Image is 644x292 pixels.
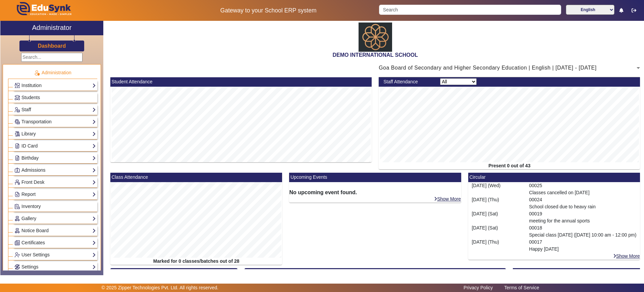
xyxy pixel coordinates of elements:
div: Marked for 0 classes/batches out of 28 [110,258,282,265]
a: Students [14,94,96,101]
h3: Dashboard [38,43,66,49]
mat-card-header: [DATE] Birthday [DEMOGRAPHIC_DATA] (Mon) [513,268,640,278]
div: 00025 [526,182,640,196]
div: 00018 [526,224,640,239]
div: Present 0 out of 43 [379,162,640,169]
p: Classes cancelled on [DATE] [529,189,637,196]
mat-card-header: Upcoming Events [289,173,461,182]
a: Dashboard [38,42,66,49]
a: Administrator [0,21,103,35]
a: Inventory [14,203,96,210]
p: meeting for the annual sports [529,217,637,224]
div: Staff Attendance [380,78,437,85]
input: Search... [21,53,83,62]
input: Search [379,5,561,15]
a: Privacy Policy [460,283,496,292]
img: Inventory.png [15,204,20,209]
div: 00024 [526,196,640,210]
div: [DATE] (Sat) [468,224,526,239]
p: Happy [DATE] [529,246,637,253]
p: © 2025 Zipper Technologies Pvt. Ltd. All rights reserved. [102,284,219,291]
h5: Gateway to your School ERP system [165,7,372,14]
p: Administration [8,69,97,76]
a: Show More [613,253,640,259]
div: [DATE] (Sat) [468,210,526,224]
mat-card-header: Student Attendance [110,77,372,87]
div: [DATE] (Wed) [468,182,526,196]
h6: No upcoming event found. [289,189,461,196]
div: [DATE] (Thu) [468,196,526,210]
img: abdd4561-dfa5-4bc5-9f22-bd710a8d2831 [359,23,392,52]
span: Students [21,95,40,100]
img: Students.png [15,95,20,100]
h2: DEMO INTERNATIONAL SCHOOL [107,52,644,58]
mat-card-header: AbsentToday [110,268,237,278]
p: Special class [DATE] ([DATE] 10:00 am - 12:00 pm) [529,232,637,239]
img: Administration.png [34,70,40,76]
a: Show More [434,196,461,202]
span: Goa Board of Secondary and Higher Secondary Education | English | [DATE] - [DATE] [379,65,596,71]
h2: Administrator [32,24,72,32]
div: [DATE] (Thu) [468,239,526,253]
div: 00017 [526,239,640,253]
div: 00019 [526,210,640,224]
a: Terms of Service [501,283,542,292]
mat-card-header: Fee Report [245,268,506,278]
p: School closed due to heavy rain [529,203,637,210]
mat-card-header: Class Attendance [110,173,282,182]
span: Inventory [21,204,41,209]
mat-card-header: Circular [468,173,640,182]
